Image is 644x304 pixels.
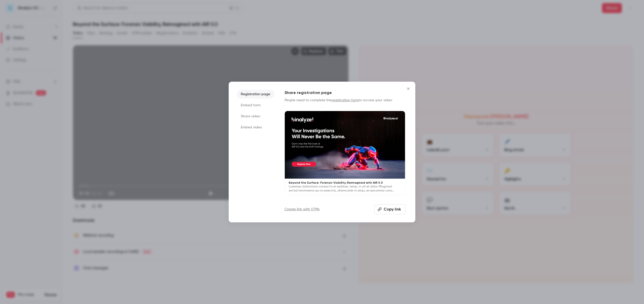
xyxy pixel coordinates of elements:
button: Copy link [374,204,405,214]
li: Share video [237,112,274,121]
button: Close [403,84,413,94]
li: Registration page [237,90,274,99]
li: Embed video [237,123,274,132]
p: Beyond the Surface: Forensic Visibility, Reimagined with AIR 5.0 [289,181,401,185]
a: Create link with UTMs [285,207,319,212]
a: registration form [332,98,359,102]
li: Embed form [237,101,274,110]
p: People need to complete the to access your video [285,98,405,103]
h1: Share registration page [285,90,405,96]
a: Beyond the Surface: Forensic Visibility, Reimagined with AIR 5.0Loremips dolorsitam consect'a el ... [285,111,405,195]
p: Loremips dolorsitam consect'a el seddoei, temp, in utl et dolor. Magnaal eni'ad minimvenia qu no ... [289,185,401,193]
